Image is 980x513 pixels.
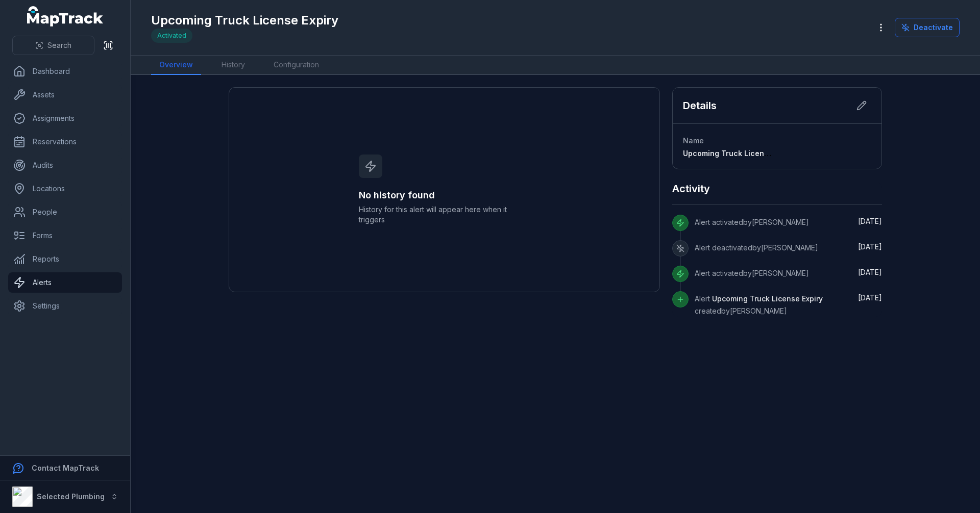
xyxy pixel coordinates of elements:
span: Alert created by [PERSON_NAME] [695,294,823,315]
a: Settings [8,296,122,316]
a: Locations [8,178,122,199]
a: History [213,56,253,75]
a: Audits [8,155,122,175]
span: Alert activated by [PERSON_NAME] [695,269,809,277]
span: Alert activated by [PERSON_NAME] [695,218,809,226]
span: Search [47,40,71,50]
span: History for this alert will appear here when it triggers [359,204,530,225]
span: Alert deactivated by [PERSON_NAME] [695,243,818,252]
h1: Upcoming Truck License Expiry [151,12,338,29]
a: Forms [8,225,122,246]
a: MapTrack [27,6,104,27]
time: 8/21/2025, 8:17:49 AM [858,217,882,225]
span: Name [683,136,704,145]
span: [DATE] [858,217,882,225]
a: Reservations [8,132,122,152]
a: Alerts [8,272,122,293]
a: Assets [8,85,122,105]
div: Activated [151,29,192,43]
button: Search [12,36,94,55]
strong: Selected Plumbing [37,492,105,501]
button: Deactivate [895,18,960,37]
time: 8/21/2025, 8:17:31 AM [858,242,882,251]
span: [DATE] [858,268,882,276]
time: 8/18/2025, 2:41:05 PM [858,293,882,302]
h2: Activity [672,182,710,196]
span: Upcoming Truck License Expiry [712,294,823,303]
span: [DATE] [858,242,882,251]
a: People [8,202,122,222]
time: 8/18/2025, 2:41:45 PM [858,268,882,276]
h2: Details [683,98,717,113]
a: Reports [8,249,122,269]
a: Assignments [8,108,122,129]
span: [DATE] [858,293,882,302]
a: Configuration [265,56,327,75]
a: Dashboard [8,61,122,82]
strong: Contact MapTrack [32,464,99,472]
span: Upcoming Truck License Expiry [683,149,797,158]
h3: No history found [359,188,530,202]
a: Overview [151,56,201,75]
